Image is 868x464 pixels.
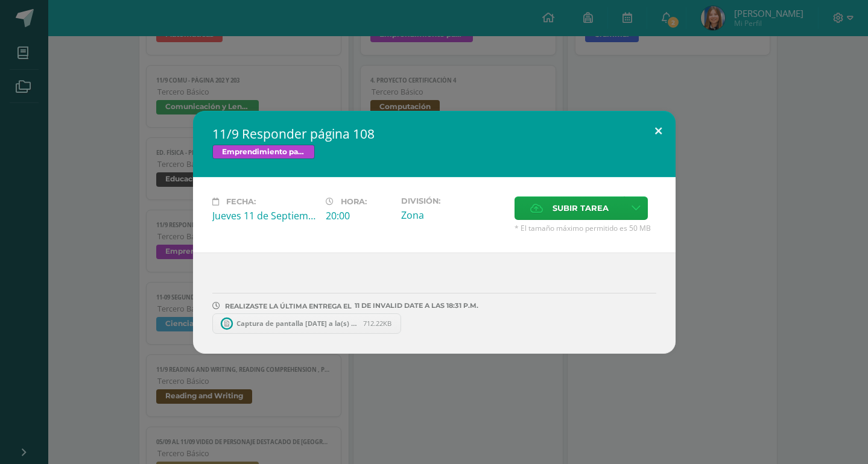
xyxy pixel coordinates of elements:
[230,319,363,328] span: Captura de pantalla [DATE] a la(s) 18.31.11.png
[515,223,656,233] span: * El tamaño máximo permitido es 50 MB
[326,209,391,222] div: 20:00
[352,306,478,306] span: 11 DE Invalid Date A LAS 18:31 P.M.
[212,313,402,334] a: Captura de pantalla [DATE] a la(s) 18.31.11.png 712.22KB
[226,197,256,206] span: Fecha:
[212,125,656,142] h2: 11/9 Responder página 108
[212,145,315,159] span: Emprendimiento para la productividad
[225,302,352,310] span: REALIZASTE LA ÚLTIMA ENTREGA EL
[641,111,676,152] button: Close (Esc)
[553,197,609,219] span: Subir tarea
[212,209,316,222] div: Jueves 11 de Septiembre
[401,196,505,205] label: División:
[363,319,391,328] span: 712.22KB
[401,208,505,222] div: Zona
[341,197,367,206] span: Hora:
